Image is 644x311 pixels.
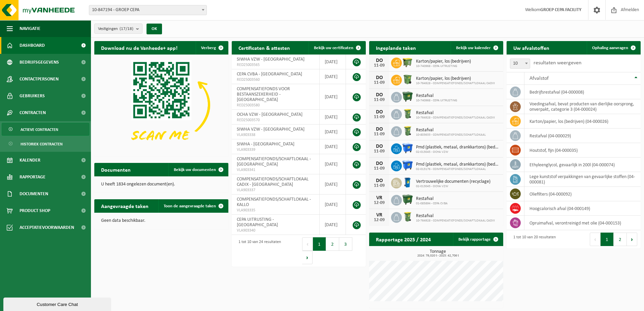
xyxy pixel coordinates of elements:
span: COMPENSATIEFONDS VOOR BESTAANSZEKERHEID - [GEOGRAPHIC_DATA] [237,87,290,102]
a: Bekijk uw documenten [168,163,228,176]
span: Restafval [416,110,495,116]
span: Afvalstof [529,76,549,81]
span: Vestigingen [98,24,133,34]
span: Acceptatievoorwaarden [20,219,74,236]
img: WB-0370-HPE-GN-51 [402,74,413,85]
span: Bekijk uw kalender [456,46,491,50]
td: ethyleenglycol, gevaarlijk in 200l (04-000074) [524,158,641,172]
td: hoogcalorisch afval (04-000149) [524,201,641,216]
button: 3 [339,237,352,251]
span: Product Shop [20,202,50,219]
button: 2 [326,237,339,251]
div: 1 tot 10 van 24 resultaten [235,237,281,265]
span: 02-013176 - COMPENSATIEFONDS/SCHAFTLOKAAL [416,167,500,171]
td: [DATE] [320,110,346,125]
span: 02-013045 - OCHA VZW [416,150,500,154]
img: WB-0240-HPE-GN-51 [402,125,413,137]
div: 12-09 [373,218,386,222]
span: 10-740968 - CEPA UITRUSTING [416,64,471,68]
h2: Aangevraagde taken [94,199,155,212]
span: 10 [510,59,530,68]
span: CEPA CVBA - [GEOGRAPHIC_DATA] [237,72,302,77]
div: DO [373,75,386,80]
td: voedingsafval, bevat producten van dierlijke oorsprong, onverpakt, categorie 3 (04-000024) [524,99,641,114]
td: karton/papier, los (bedrijven) (04-000026) [524,114,641,129]
p: Geen data beschikbaar. [101,218,222,223]
span: COMPENSATIEFONDS/SCHAFTLOKAAL - [GEOGRAPHIC_DATA] [237,157,311,167]
span: Restafval [416,128,486,133]
span: 10-764928 - COMPENSATIEFONDS/SCHAFTLOKAAL CADIX [416,219,495,223]
span: RED25003560 [237,77,314,82]
span: COMPENSATIEFONDS/SCHAFTLOKAAL - KALLO [237,197,311,207]
td: [DATE] [320,139,346,154]
a: Historiek contracten [2,137,89,150]
span: 10-847194 - GROEP CEPA [89,5,207,15]
button: Next [302,251,313,264]
span: SIWHA VZW - [GEOGRAPHIC_DATA] [237,127,304,132]
td: restafval (04-000029) [524,129,641,143]
img: Download de VHEPlus App [94,55,228,155]
img: WB-0240-HPE-GN-51 [402,211,413,222]
a: Bekijk uw certificaten [309,41,365,55]
span: RED25003570 [237,117,314,123]
button: 2 [614,233,627,246]
span: Actieve contracten [21,123,58,136]
span: Restafval [416,93,457,99]
div: 11-09 [373,80,386,85]
div: 11-09 [373,183,386,188]
span: RED25003580 [237,103,314,108]
span: Gebruikers [20,88,45,104]
td: [DATE] [320,154,346,174]
a: Ophaling aanvragen [587,41,640,55]
td: [DATE] [320,84,346,110]
div: 1 tot 10 van 20 resultaten [510,232,556,247]
h2: Download nu de Vanheede+ app! [94,41,184,54]
span: 10-740968 - CEPA UITRUSTING [416,99,457,103]
span: RED25003565 [237,62,314,68]
span: Rapportage [20,169,45,185]
span: Dashboard [20,37,45,54]
span: Restafval [416,213,495,219]
img: WB-1100-HPE-BE-01 [402,142,413,154]
img: WB-1100-HPE-BE-01 [402,160,413,171]
span: Contactpersonen [20,71,59,88]
div: 11-09 [373,166,386,171]
span: Bekijk uw certificaten [314,46,353,50]
div: 11-09 [373,149,386,154]
h2: Uw afvalstoffen [507,41,556,54]
div: DO [373,161,386,166]
span: SIWHA VZW - [GEOGRAPHIC_DATA] [237,57,304,62]
p: U heeft 1834 ongelezen document(en). [101,182,222,187]
img: WB-1100-HPE-GN-01 [402,91,413,102]
count: (17/18) [120,27,133,31]
span: Historiek contracten [21,138,63,150]
td: [DATE] [320,174,346,195]
td: [DATE] [320,195,346,215]
span: Bedrijfsgegevens [20,54,59,71]
h2: Rapportage 2025 / 2024 [369,233,438,246]
td: opruimafval, verontreinigd met olie (04-000153) [524,216,641,230]
span: VLA903338 [237,132,314,138]
span: 10-803633 - COMPENSATIEFONDS/SCHAFTLOKAAL [416,133,486,137]
td: [DATE] [320,55,346,69]
span: Pmd (plastiek, metaal, drankkartons) (bedrijven) [416,162,500,167]
span: Kalender [20,152,40,169]
td: houtstof, fijn (04-000035) [524,143,641,158]
div: DO [373,144,386,149]
span: Navigatie [20,20,40,37]
span: CEPA UITRUSTING - [GEOGRAPHIC_DATA] [237,217,278,228]
div: 11-09 [373,132,386,137]
a: Actieve contracten [2,123,89,136]
a: Bekijk uw kalender [451,41,503,55]
span: Restafval [416,196,448,202]
span: Bekijk uw documenten [174,168,216,172]
td: [DATE] [320,215,346,235]
img: WB-1100-HPE-GN-50 [402,57,413,68]
span: Contracten [20,104,46,121]
div: 11-09 [373,115,386,119]
div: DO [373,109,386,115]
span: OCHA VZW - [GEOGRAPHIC_DATA] [237,112,302,117]
h2: Ingeplande taken [369,41,423,54]
img: WB-0240-HPE-GN-51 [402,108,413,119]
